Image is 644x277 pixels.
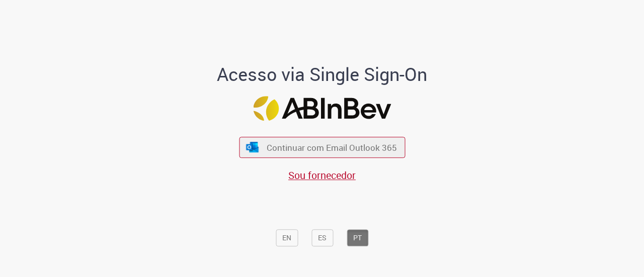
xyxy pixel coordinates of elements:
h1: Acesso via Single Sign-On [183,64,462,84]
button: PT [347,229,368,246]
span: Continuar com Email Outlook 365 [267,142,397,153]
img: Logo ABInBev [253,96,391,121]
img: ícone Azure/Microsoft 360 [246,142,260,152]
button: ES [311,229,333,246]
a: Sou fornecedor [288,168,356,182]
button: EN [276,229,298,246]
button: ícone Azure/Microsoft 360 Continuar com Email Outlook 365 [239,137,405,158]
